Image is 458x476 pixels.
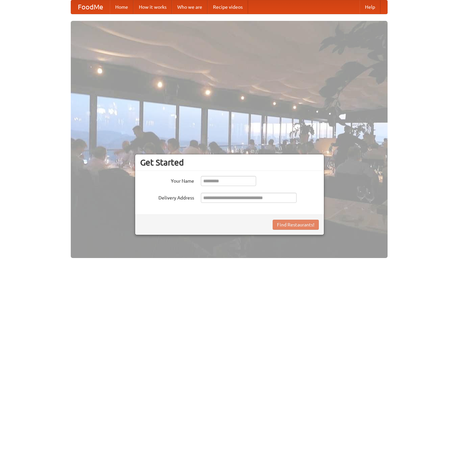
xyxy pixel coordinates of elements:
[208,0,248,14] a: Recipe videos
[71,0,110,14] a: FoodMe
[133,0,172,14] a: How it works
[140,176,194,184] label: Your Name
[273,220,319,230] button: Find Restaurants!
[140,157,319,168] h3: Get Started
[172,0,208,14] a: Who we are
[110,0,133,14] a: Home
[140,193,194,201] label: Delivery Address
[360,0,380,14] a: Help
